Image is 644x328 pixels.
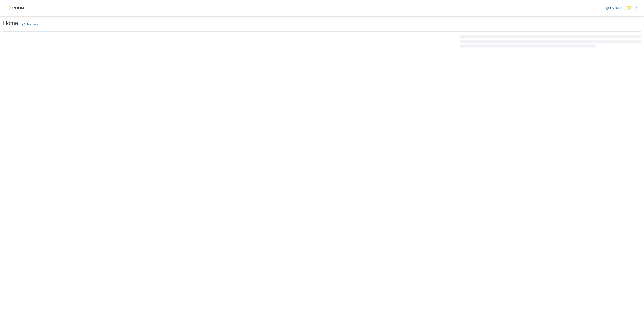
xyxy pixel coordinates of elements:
span: Feedback [26,22,38,26]
span: Feedback [610,6,622,10]
img: Cova [8,6,25,10]
span: Loading [460,36,641,48]
a: Feedback [20,21,39,28]
h1: Home [3,19,18,27]
input: Dark Mode [625,6,633,10]
a: Feedback [604,4,623,12]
